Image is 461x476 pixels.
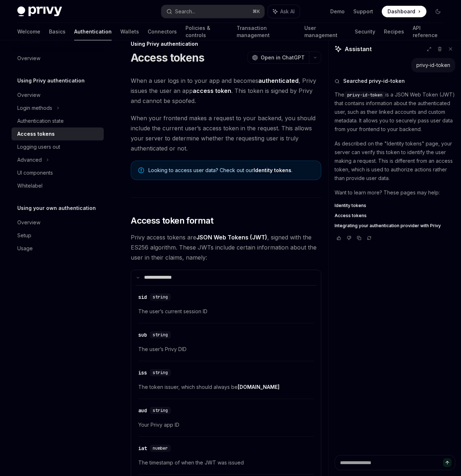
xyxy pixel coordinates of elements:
div: UI components [17,169,53,177]
span: ⌘ K [252,9,260,14]
div: Overview [17,218,40,227]
a: Usage [12,242,104,255]
a: Setup [12,229,104,242]
a: Access tokens [335,213,455,219]
span: string [153,370,168,376]
a: Dashboard [382,6,426,17]
span: When your frontend makes a request to your backend, you should include the current user’s access ... [131,113,321,153]
span: Access tokens [335,213,367,219]
a: JSON Web Tokens (JWT) [196,234,267,241]
button: Searched privy-id-token [335,77,455,85]
button: Send message [443,458,452,467]
div: Overview [17,54,40,63]
a: Connectors [148,23,177,40]
a: Wallets [120,23,139,40]
a: Identity tokens [335,203,455,208]
div: Using Privy authentication [131,40,321,48]
span: Open in ChatGPT [261,54,305,61]
div: Authentication state [17,117,64,125]
span: Ask AI [280,8,295,15]
p: Want to learn more? These pages may help: [335,188,455,197]
div: sub [138,331,147,338]
span: Assistant [345,45,372,53]
a: Whitelabel [12,179,104,192]
p: As described on the "Identity tokens" page, your server can verify this token to identify the use... [335,139,455,183]
button: Ask AI [268,5,300,18]
div: Overview [17,91,40,99]
a: Security [355,23,375,40]
div: sid [138,293,147,301]
div: Logging users out [17,143,60,151]
strong: authenticated [258,77,299,84]
a: Identity tokens [254,167,291,174]
div: Whitelabel [17,181,42,190]
span: When a user logs in to your app and becomes , Privy issues the user an app . This token is signed... [131,76,321,106]
div: iat [138,445,147,452]
a: Overview [12,89,104,102]
button: Search...⌘K [161,5,264,18]
a: Transaction management [237,23,295,40]
a: Overview [12,52,104,65]
span: Dashboard [388,8,415,15]
a: API reference [413,23,444,40]
span: The token issuer, which should always be [138,383,314,391]
div: Login methods [17,104,52,112]
a: Overview [12,216,104,229]
span: string [153,408,168,413]
div: Advanced [17,156,42,164]
a: Authentication state [12,114,104,127]
a: Authentication [74,23,112,40]
a: Access tokens [12,127,104,140]
div: iss [138,369,147,376]
a: Demo [330,8,345,15]
a: Recipes [384,23,404,40]
a: Support [353,8,373,15]
span: Access token format [131,215,214,226]
span: privy-id-token [347,92,382,98]
a: UI components [12,166,104,179]
a: [DOMAIN_NAME] [238,384,279,390]
a: Logging users out [12,140,104,153]
a: Policies & controls [185,23,228,40]
span: Integrating your authentication provider with Privy [335,223,441,229]
img: dark logo [17,6,62,17]
span: string [153,294,168,300]
h5: Using Privy authentication [17,76,85,85]
div: Search... [175,7,195,16]
div: Usage [17,244,33,253]
h5: Using your own authentication [17,204,96,212]
span: Privy access tokens are , signed with the ES256 algorithm. These JWTs include certain information... [131,232,321,262]
h1: Access tokens [131,51,204,64]
div: privy-id-token [416,62,450,69]
span: string [153,332,168,338]
span: Searched privy-id-token [343,77,405,85]
div: Setup [17,231,31,240]
span: Identity tokens [335,203,366,208]
div: Access tokens [17,130,55,138]
p: The is a JSON Web Token (JWT) that contains information about the authenticated user, such as the... [335,90,455,134]
span: Your Privy app ID [138,421,314,429]
a: User management [304,23,346,40]
span: number [153,445,168,451]
span: The user’s current session ID [138,307,314,316]
div: aud [138,407,147,414]
svg: Note [138,167,144,173]
span: The user’s Privy DID [138,345,314,354]
button: Open in ChatGPT [247,51,309,64]
span: The timestamp of when the JWT was issued [138,458,314,467]
span: Looking to access user data? Check out our . [148,167,314,174]
a: Basics [49,23,66,40]
a: Integrating your authentication provider with Privy [335,223,455,229]
button: Toggle dark mode [432,6,444,17]
a: Welcome [17,23,40,40]
strong: access token [193,87,231,94]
